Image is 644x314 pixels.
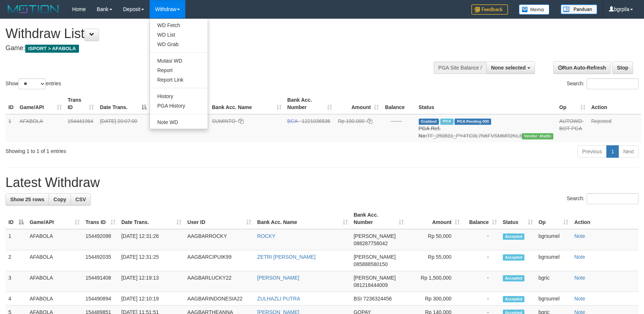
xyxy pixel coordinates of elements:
a: Report Link [150,75,208,85]
span: BCA [287,118,298,124]
img: MOTION_logo.png [5,4,61,15]
a: Previous [577,145,607,158]
th: Status [416,93,557,114]
span: Rp 100.000 [338,118,364,124]
span: Accepted [503,275,525,281]
button: None selected [486,61,535,74]
img: panduan.png [561,4,597,14]
td: bgrsumel [536,229,572,250]
span: ISPORT > AFABOLA [25,45,79,53]
td: Rp 50,000 [407,229,463,250]
td: - [463,229,500,250]
td: Rejected [588,114,641,142]
td: Rp 1,500,000 [407,271,463,292]
a: ZULHAZLI PUTRA [257,296,300,302]
th: Op: activate to sort column ascending [556,93,588,114]
a: Mutasi WD [150,56,208,66]
a: Note [574,275,585,281]
span: Copy 088287758042 to clipboard [354,240,388,246]
td: TF_250831_PY4TC0L7N6FVSMMR2KL3 [416,114,557,142]
a: Next [618,145,639,158]
a: Report [150,66,208,75]
h1: Latest Withdraw [5,175,639,190]
input: Search: [587,78,639,89]
th: Status: activate to sort column ascending [500,208,536,229]
div: - - - [385,117,413,125]
a: WD Grab [150,40,208,49]
span: Accepted [503,233,525,240]
td: Rp 300,000 [407,292,463,306]
div: PGA Site Balance / [434,61,486,74]
span: PGA Pending [455,119,491,125]
span: [PERSON_NAME] [354,233,396,239]
th: User ID: activate to sort column ascending [184,208,254,229]
td: bgrsumel [536,250,572,271]
td: [DATE] 12:10:19 [118,292,185,306]
span: BSI [354,296,362,302]
th: Bank Acc. Number: activate to sort column ascending [285,93,335,114]
a: Note WD [150,117,208,127]
span: [PERSON_NAME] [354,254,396,260]
b: PGA Ref. No: [419,126,441,139]
th: Bank Acc. Name: activate to sort column ascending [254,208,351,229]
td: - [463,271,500,292]
th: Bank Acc. Number: activate to sort column ascending [351,208,407,229]
td: - [463,250,500,271]
h4: Game: [5,45,422,52]
th: Balance [382,93,416,114]
td: [DATE] 12:19:13 [118,271,185,292]
td: AAGBARCIPUIK99 [184,250,254,271]
td: AUTOWD-BOT-PGA [556,114,588,142]
span: Copy 085888580150 to clipboard [354,261,388,267]
a: Run Auto-Refresh [553,61,611,74]
th: Action [588,93,641,114]
input: Search: [587,193,639,204]
span: [PERSON_NAME] [354,275,396,281]
td: AAGBARROCKY [184,229,254,250]
th: Balance: activate to sort column ascending [463,208,500,229]
a: 1 [606,145,619,158]
a: PGA History [150,101,208,111]
td: Rp 55,000 [407,250,463,271]
span: Marked by bgric [440,119,453,125]
a: Stop [612,61,633,74]
a: Note [574,233,585,239]
a: ROCKY [257,233,275,239]
th: Op: activate to sort column ascending [536,208,572,229]
a: History [150,91,208,101]
span: Accepted [503,296,525,302]
td: AAGBARINDONESIA22 [184,292,254,306]
a: [PERSON_NAME] [257,275,299,281]
td: bgric [536,271,572,292]
a: ZETRI [PERSON_NAME] [257,254,315,260]
th: Date Trans.: activate to sort column ascending [118,208,185,229]
a: WD Fetch [150,20,208,30]
span: Vendor URL: https://payment4.1velocity.biz [522,133,553,139]
h1: Withdraw List [5,26,422,41]
th: Amount: activate to sort column ascending [335,93,382,114]
th: Action [571,208,639,229]
a: Note [574,254,585,260]
span: Copy 081218444009 to clipboard [354,282,388,288]
img: Button%20Memo.svg [519,4,550,15]
th: Amount: activate to sort column ascending [407,208,463,229]
td: AAGBARLUCKY22 [184,271,254,292]
span: Copy 1221036536 to clipboard [302,118,330,124]
a: WD List [150,30,208,40]
span: Grabbed [419,119,439,125]
img: Feedback.jpg [471,4,508,15]
td: bgrsumel [536,292,572,306]
span: None selected [491,65,526,71]
td: - [463,292,500,306]
td: [DATE] 12:31:26 [118,229,185,250]
label: Search: [567,78,639,89]
th: Bank Acc. Name: activate to sort column ascending [209,93,284,114]
label: Search: [567,193,639,204]
a: SUMINTO [212,118,235,124]
span: Accepted [503,254,525,261]
td: [DATE] 12:31:25 [118,250,185,271]
a: Note [574,296,585,302]
span: Copy 7236324456 to clipboard [363,296,392,302]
